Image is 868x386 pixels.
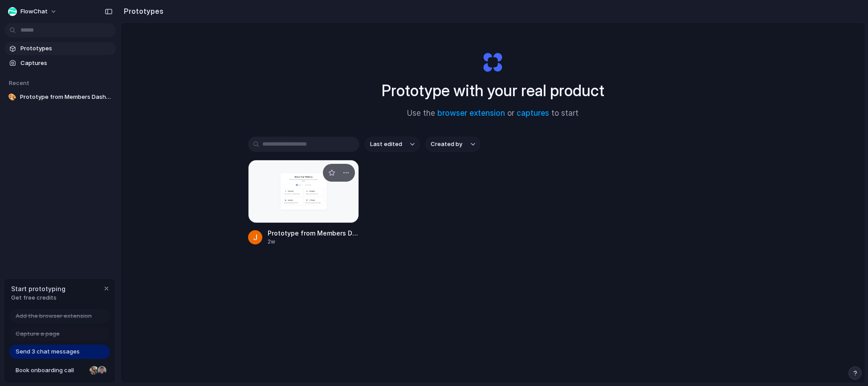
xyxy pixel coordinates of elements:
a: Prototype from Members DashboardPrototype from Members Dashboard2w [248,160,359,246]
a: captures [517,109,549,118]
span: Last edited [370,140,402,149]
span: Prototype from Members Dashboard [268,228,359,238]
button: FlowChat [4,4,61,19]
span: Created by [431,140,462,149]
div: 🎨 [8,93,16,102]
span: Recent [9,79,29,86]
div: 2w [268,238,359,246]
h2: Prototypes [120,6,163,16]
span: Get free credits [11,293,65,302]
a: browser extension [437,109,505,118]
span: Book onboarding call [16,366,86,375]
span: Send 3 chat messages [16,347,80,356]
span: Use the or to start [407,108,579,119]
span: Add the browser extension [16,312,92,321]
span: Prototypes [20,44,112,53]
span: Captures [20,59,112,68]
a: Prototypes [4,42,116,55]
h1: Prototype with your real product [382,79,604,102]
div: Nicole Kubica [89,365,99,376]
a: Captures [4,57,116,70]
span: Capture a page [16,329,60,338]
button: Last edited [365,137,420,152]
a: Book onboarding call [9,363,110,378]
a: 🎨Prototype from Members Dashboard [4,90,116,104]
span: Prototype from Members Dashboard [20,93,112,102]
div: Christian Iacullo [97,365,107,376]
button: Created by [425,137,481,152]
span: Start prototyping [11,284,65,293]
span: FlowChat [20,7,48,16]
